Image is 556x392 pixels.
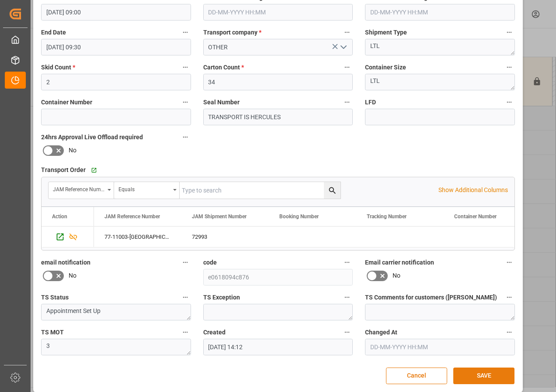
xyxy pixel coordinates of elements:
span: TS Exception [203,293,240,302]
input: DD-MM-YYYY HH:MM [365,339,515,355]
span: Container Size [365,63,406,72]
span: Booking Number [279,213,319,220]
button: open menu [114,182,180,199]
span: Seal Number [203,98,240,107]
div: JAM Reference Number [53,183,104,193]
button: Carton Count * [341,62,353,73]
div: 77-11003-[GEOGRAPHIC_DATA] [94,227,181,247]
span: Container Number [454,213,497,220]
span: TS MOT [41,328,64,337]
span: Transport company [203,28,261,37]
div: Equals [118,183,170,193]
button: Cancel [386,368,447,384]
button: Container Size [504,62,515,73]
button: Changed At [504,327,515,338]
span: No [69,271,76,280]
button: Email carrier notification [504,257,515,268]
span: Transport Order [41,165,86,175]
span: Changed At [365,328,397,337]
input: DD-MM-YYYY HH:MM [41,4,191,21]
span: Container Number [41,98,92,107]
textarea: LTL [365,39,515,55]
button: LFD [504,96,515,108]
input: DD-MM-YYYY HH:MM [203,339,353,355]
button: End Date [180,27,191,38]
div: 72993 [181,227,269,247]
span: No [69,146,76,155]
button: Container Number [180,96,191,108]
span: TS Status [41,293,69,302]
button: Seal Number [341,96,353,108]
button: code [341,257,353,268]
input: DD-MM-YYYY HH:MM [365,4,515,21]
div: Press SPACE to select this row. [42,227,94,248]
button: search button [324,182,341,199]
span: JAM Reference Number [104,213,160,220]
span: Email carrier notification [365,258,434,267]
input: DD-MM-YYYY HH:MM [41,39,191,55]
button: email notification [180,257,191,268]
span: Shipment Type [365,28,407,37]
button: TS Status [180,292,191,303]
input: Type to search [180,182,341,199]
span: LFD [365,98,376,107]
button: SAVE [453,368,514,384]
button: Shipment Type [504,27,515,38]
textarea: Appointment Set Up [41,304,191,320]
button: open menu [49,182,114,199]
button: open menu [337,41,350,54]
span: JAM Shipment Number [192,213,247,220]
span: Carton Count [203,63,244,72]
button: TS Comments for customers ([PERSON_NAME]) [504,292,515,303]
span: email notification [41,258,90,267]
button: Skid Count * [180,62,191,73]
span: Tracking Number [367,213,407,220]
button: 24hrs Approval Live Offload required [180,131,191,143]
span: Created [203,328,226,337]
span: End Date [41,28,66,37]
span: Skid Count [41,63,75,72]
span: code [203,258,217,267]
p: Show Additional Columns [438,186,508,195]
button: Transport company * [341,27,353,38]
input: DD-MM-YYYY HH:MM [203,4,353,21]
button: Created [341,327,353,338]
button: TS Exception [341,292,353,303]
div: Action [52,213,67,220]
textarea: 3 [41,339,191,355]
textarea: LTL [365,74,515,90]
button: TS MOT [180,327,191,338]
span: 24hrs Approval Live Offload required [41,133,143,142]
span: TS Comments for customers ([PERSON_NAME]) [365,293,497,302]
span: No [393,271,400,280]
